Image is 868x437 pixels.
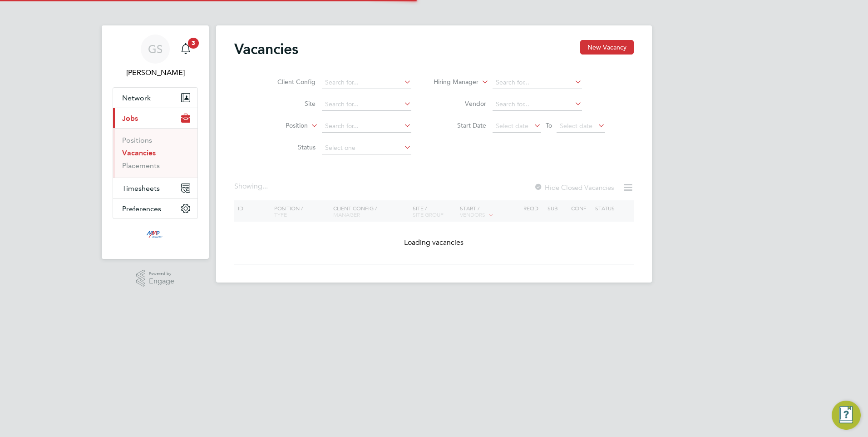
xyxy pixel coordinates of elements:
[102,25,209,259] nav: Main navigation
[149,270,174,278] span: Powered by
[113,35,198,78] a: GS[PERSON_NAME]
[113,178,197,198] button: Timesheets
[534,183,614,192] label: Hide Closed Vacancies
[113,88,197,108] button: Network
[256,121,308,130] label: Position
[122,161,160,170] a: Placements
[113,67,198,78] span: George Stacey
[148,43,163,55] span: GS
[113,199,197,218] button: Preferences
[113,108,197,128] button: Jobs
[543,119,555,131] span: To
[580,40,634,55] button: New Vacancy
[113,128,197,178] div: Jobs
[434,99,486,108] label: Vendor
[122,184,160,193] span: Timesheets
[322,142,411,154] input: Select one
[322,120,411,133] input: Search for...
[262,182,268,191] span: ...
[322,98,411,111] input: Search for...
[188,38,199,49] span: 3
[322,76,411,89] input: Search for...
[143,228,168,243] img: mmpconsultancy-logo-retina.png
[832,401,861,430] button: Engage Resource Center
[177,35,195,64] a: 3
[122,136,152,144] a: Positions
[122,149,156,157] a: Vacancies
[434,121,486,129] label: Start Date
[149,278,174,285] span: Engage
[426,78,478,87] label: Hiring Manager
[493,76,582,89] input: Search for...
[263,78,316,86] label: Client Config
[496,122,528,130] span: Select date
[122,114,138,123] span: Jobs
[122,94,151,102] span: Network
[263,143,316,151] label: Status
[560,122,592,130] span: Select date
[122,204,161,213] span: Preferences
[234,182,270,191] div: Showing
[113,228,198,243] a: Go to home page
[263,99,316,108] label: Site
[234,40,298,58] h2: Vacancies
[136,270,175,287] a: Powered byEngage
[493,98,582,111] input: Search for...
